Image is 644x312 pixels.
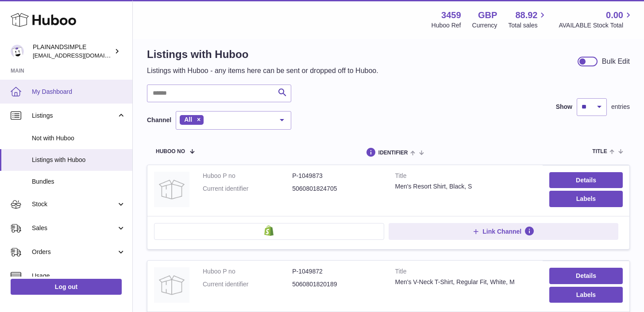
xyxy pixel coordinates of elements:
span: title [592,149,607,154]
dd: 5060801820189 [292,280,382,289]
div: Huboo Ref [432,21,461,30]
strong: 3459 [441,9,461,21]
label: Show [556,103,572,111]
img: Men's V-Neck T-Shirt, Regular Fit, White, M [154,267,189,303]
img: Men's Resort Shirt, Black, S [154,172,189,207]
span: Huboo no [156,149,185,154]
h1: Listings with Huboo [147,47,378,62]
a: Details [549,268,623,284]
strong: Title [395,172,536,182]
div: Men's V-Neck T-Shirt, Regular Fit, White, M [395,278,536,286]
img: duco@plainandsimple.com [11,45,24,58]
span: 0.00 [606,9,623,21]
span: Listings with Huboo [32,156,126,164]
dd: P-1049872 [292,267,382,276]
span: Total sales [508,21,548,30]
dt: Huboo P no [203,267,292,276]
span: Link Channel [482,227,521,235]
a: 0.00 AVAILABLE Stock Total [559,9,633,30]
p: Listings with Huboo - any items here can be sent or dropped off to Huboo. [147,66,378,76]
a: Log out [11,279,122,295]
strong: GBP [478,9,497,21]
span: Stock [32,200,116,208]
button: Labels [549,191,623,207]
div: PLAINANDSIMPLE [33,43,112,60]
span: Usage [32,272,126,280]
a: 88.92 Total sales [508,9,548,30]
span: [EMAIL_ADDRESS][DOMAIN_NAME] [33,52,130,59]
img: shopify-small.png [264,225,274,236]
span: identifier [378,150,408,156]
span: Orders [32,248,116,256]
div: Men's Resort Shirt, Black, S [395,182,536,191]
dt: Huboo P no [203,172,292,180]
div: Currency [472,21,497,30]
span: entries [611,103,630,111]
span: 88.92 [515,9,537,21]
strong: Title [395,267,536,278]
span: All [184,116,192,123]
span: Bundles [32,177,126,186]
span: My Dashboard [32,88,126,96]
dt: Current identifier [203,185,292,193]
button: Labels [549,287,623,303]
div: Bulk Edit [602,57,630,66]
dt: Current identifier [203,280,292,289]
button: Link Channel [389,223,619,240]
span: Listings [32,112,116,120]
span: AVAILABLE Stock Total [559,21,633,30]
dd: P-1049873 [292,172,382,180]
span: Sales [32,224,116,232]
a: Details [549,172,623,188]
dd: 5060801824705 [292,185,382,193]
label: Channel [147,116,171,124]
span: Not with Huboo [32,134,126,143]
